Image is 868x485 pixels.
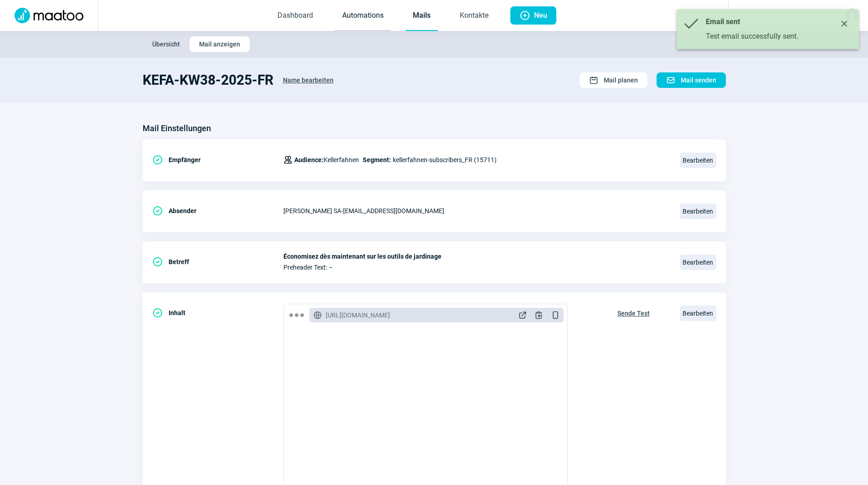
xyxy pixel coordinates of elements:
[152,202,283,220] div: Absender
[143,121,211,136] h3: Mail Einstellungen
[152,37,180,51] span: Übersicht
[294,154,359,165] span: Kellerfahnen
[363,154,391,165] span: Segment:
[680,255,716,270] span: Bearbeiten
[152,253,283,271] div: Betreff
[143,72,273,88] h1: KEFA-KW38-2025-FR
[706,31,837,42] div: Test email successfully sent.
[680,306,716,321] span: Bearbeiten
[617,306,650,321] span: Sende Test
[283,264,669,271] span: Preheader Text: –
[680,204,716,219] span: Bearbeiten
[580,72,647,88] button: Mail planen
[199,37,240,51] span: Mail anzeigen
[294,156,324,163] span: Audience:
[706,17,740,26] span: Email sent
[283,73,334,87] span: Name bearbeiten
[283,151,497,169] div: kellerfahnen-subscribers_FR (15711)
[657,72,726,88] button: Mail senden
[681,73,716,87] span: Mail senden
[152,151,283,169] div: Empfänger
[406,1,438,31] a: Mails
[534,6,547,25] span: Neu
[604,73,638,87] span: Mail planen
[608,304,659,321] button: Sende Test
[143,36,190,52] button: Übersicht
[326,311,390,320] span: [URL][DOMAIN_NAME]
[845,9,859,22] img: avatar
[335,1,391,31] a: Automations
[452,1,496,31] a: Kontakte
[283,253,669,260] span: Économisez dès maintenant sur les outils de jardinage
[837,16,852,31] button: Close
[273,72,343,88] button: Name bearbeiten
[190,36,250,52] button: Mail anzeigen
[283,202,669,220] div: [PERSON_NAME] SA - [EMAIL_ADDRESS][DOMAIN_NAME]
[680,153,716,168] span: Bearbeiten
[152,304,283,322] div: Inhalt
[270,1,320,31] a: Dashboard
[9,8,89,23] img: Logo
[510,6,556,25] button: Neu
